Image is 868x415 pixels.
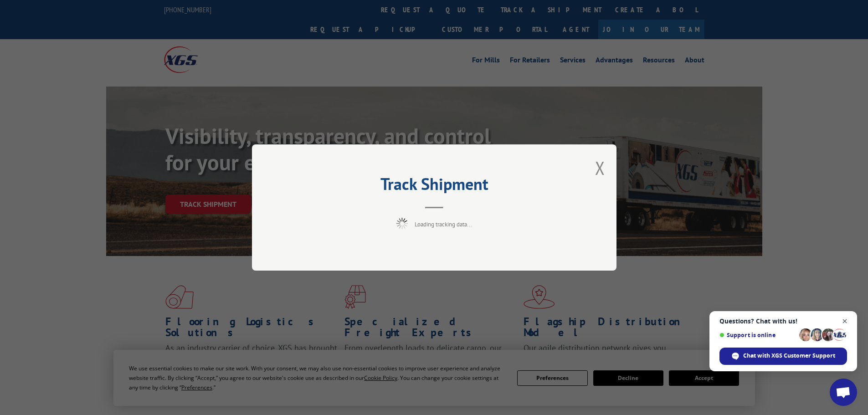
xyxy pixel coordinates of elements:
span: Loading tracking data... [415,220,472,228]
span: Questions? Chat with us! [719,318,847,325]
span: Close chat [839,316,851,327]
span: Chat with XGS Customer Support [743,352,835,360]
div: Open chat [830,379,857,406]
span: Support is online [719,332,796,338]
button: Close modal [595,156,605,180]
h2: Track Shipment [298,178,571,195]
div: Chat with XGS Customer Support [719,348,847,365]
img: xgs-loading [396,218,408,229]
